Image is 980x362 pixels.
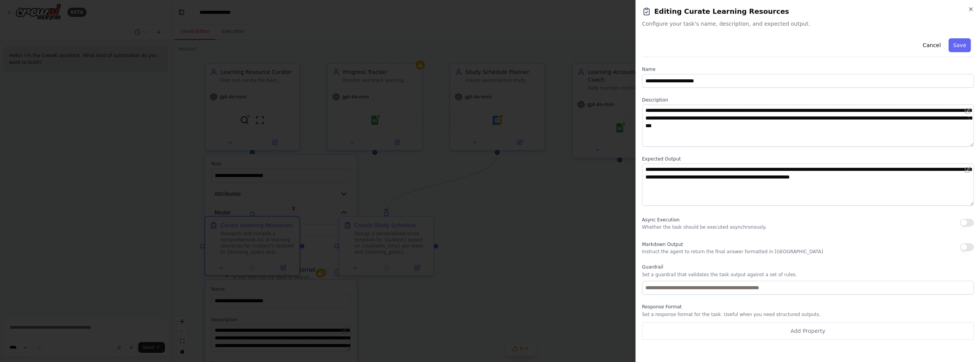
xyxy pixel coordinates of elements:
span: Async Execution [642,217,679,223]
button: Open in editor [963,106,972,115]
label: Description [642,97,974,103]
label: Expected Output [642,156,974,162]
h2: Editing Curate Learning Resources [642,6,974,17]
span: Configure your task's name, description, and expected output. [642,20,974,28]
p: Whether the task should be executed asynchronously. [642,224,766,230]
span: Markdown Output [642,242,683,247]
p: Set a guardrail that validates the task output against a set of rules. [642,272,974,278]
label: Guardrail [642,264,974,270]
p: Instruct the agent to return the final answer formatted in [GEOGRAPHIC_DATA] [642,249,823,255]
label: Response Format [642,304,974,310]
button: Open in editor [963,165,972,174]
button: Save [949,38,971,52]
button: Cancel [918,38,945,52]
button: Add Property [642,322,974,340]
label: Name [642,66,974,72]
p: Set a response format for the task. Useful when you need structured outputs. [642,311,974,318]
